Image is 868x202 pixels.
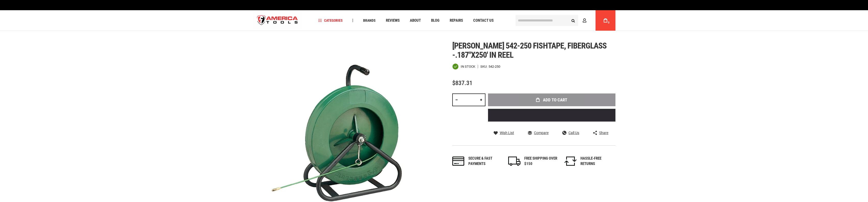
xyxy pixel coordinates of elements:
div: Secure & fast payments [468,156,502,167]
a: Blog [429,17,442,24]
span: [PERSON_NAME] 542-250 fishtape, fiberglass -.187"x250' in reel [452,41,607,60]
a: Reviews [384,17,402,24]
span: Wish List [500,131,514,135]
strong: SKU [480,65,489,68]
div: HASSLE-FREE RETURNS [580,156,614,167]
span: Share [599,131,608,135]
a: 0 [601,10,610,31]
a: Categories [316,17,345,24]
a: Compare [528,130,549,135]
span: Categories [318,19,343,22]
img: payments [452,157,465,166]
span: Brands [363,19,376,22]
span: About [410,19,421,22]
a: Repairs [447,17,465,24]
span: Repairs [450,19,463,22]
a: Contact Us [471,17,496,24]
span: Contact Us [473,19,494,22]
span: Call Us [568,131,579,135]
a: Call Us [562,130,579,135]
span: In stock [461,65,475,68]
a: Wish List [494,130,514,135]
button: Search [568,16,578,25]
div: FREE SHIPPING OVER $150 [524,156,557,167]
a: Brands [361,17,378,24]
div: Availability [452,63,475,70]
img: America Tools [253,11,302,30]
span: Compare [534,131,549,135]
span: $837.31 [452,79,472,87]
a: About [408,17,423,24]
a: store logo [253,11,302,30]
span: 0 [608,21,610,24]
img: shipping [508,157,520,166]
span: Reviews [386,19,400,22]
div: 542-250 [489,65,500,68]
img: returns [564,157,577,166]
span: Blog [431,19,439,22]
